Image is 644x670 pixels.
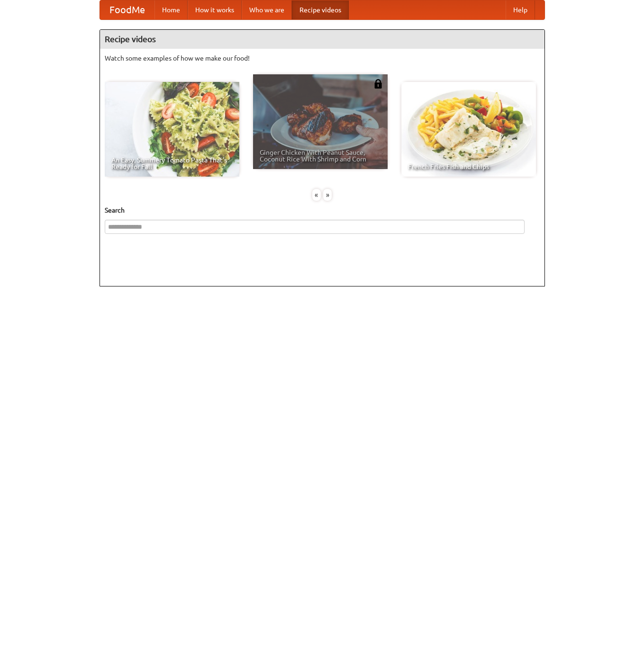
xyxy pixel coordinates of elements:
a: Recipe videos [292,0,349,19]
div: » [323,189,332,201]
a: Home [154,0,188,19]
a: Help [506,0,535,19]
img: 483408.png [373,79,383,89]
p: Watch some examples of how we make our food! [105,54,540,63]
span: French Fries Fish and Chips [408,163,529,170]
a: FoodMe [100,0,154,19]
a: How it works [188,0,242,19]
a: Who we are [242,0,292,19]
h5: Search [105,205,540,215]
a: An Easy, Summery Tomato Pasta That's Ready for Fall [105,82,239,177]
span: An Easy, Summery Tomato Pasta That's Ready for Fall [111,157,233,170]
h4: Recipe videos [100,30,544,49]
div: « [312,189,321,201]
a: French Fries Fish and Chips [401,82,536,177]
